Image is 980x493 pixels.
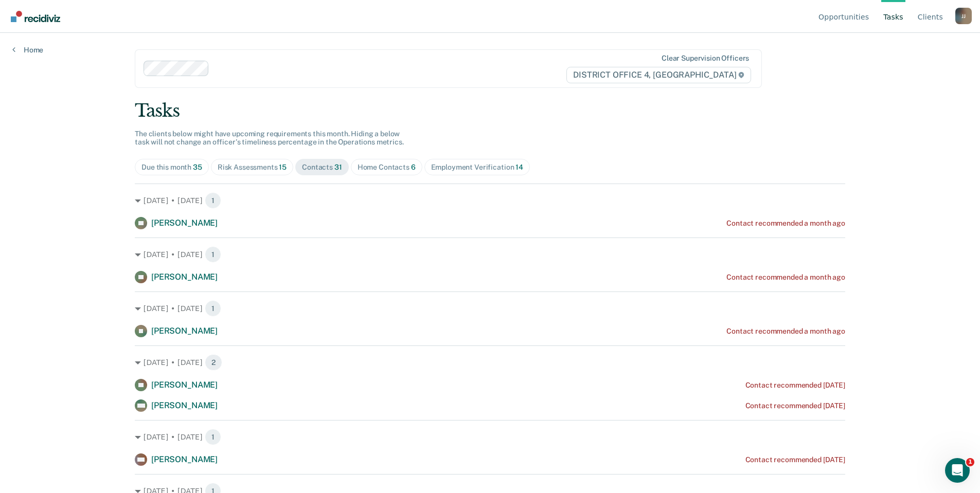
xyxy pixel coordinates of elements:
[151,218,218,228] span: [PERSON_NAME]
[135,300,845,317] div: [DATE] • [DATE] 1
[745,401,845,410] div: Contact recommended [DATE]
[135,130,404,147] span: The clients below might have upcoming requirements this month. Hiding a below task will not chang...
[515,163,523,171] span: 14
[193,163,202,171] span: 35
[205,429,221,445] span: 1
[135,429,845,445] div: [DATE] • [DATE] 1
[205,300,221,317] span: 1
[135,246,845,263] div: [DATE] • [DATE] 1
[151,326,218,336] span: [PERSON_NAME]
[135,354,845,371] div: [DATE] • [DATE] 2
[205,192,221,209] span: 1
[334,163,342,171] span: 31
[955,8,972,24] div: J J
[12,45,43,54] a: Home
[431,163,523,172] div: Employment Verification
[151,400,218,410] span: [PERSON_NAME]
[151,272,218,282] span: [PERSON_NAME]
[151,380,218,390] span: [PERSON_NAME]
[218,163,287,172] div: Risk Assessments
[135,192,845,209] div: [DATE] • [DATE] 1
[726,219,845,228] div: Contact recommended a month ago
[411,163,416,171] span: 6
[966,458,974,466] span: 1
[302,163,342,172] div: Contacts
[726,327,845,336] div: Contact recommended a month ago
[279,163,287,171] span: 15
[566,67,751,83] span: DISTRICT OFFICE 4, [GEOGRAPHIC_DATA]
[662,54,749,63] div: Clear supervision officers
[745,381,845,390] div: Contact recommended [DATE]
[135,100,845,121] div: Tasks
[745,455,845,464] div: Contact recommended [DATE]
[726,273,845,282] div: Contact recommended a month ago
[141,163,202,172] div: Due this month
[205,246,221,263] span: 1
[205,354,222,371] span: 2
[11,11,60,22] img: Recidiviz
[151,454,218,464] span: [PERSON_NAME]
[358,163,416,172] div: Home Contacts
[955,8,972,24] button: Profile dropdown button
[945,458,970,483] iframe: Intercom live chat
